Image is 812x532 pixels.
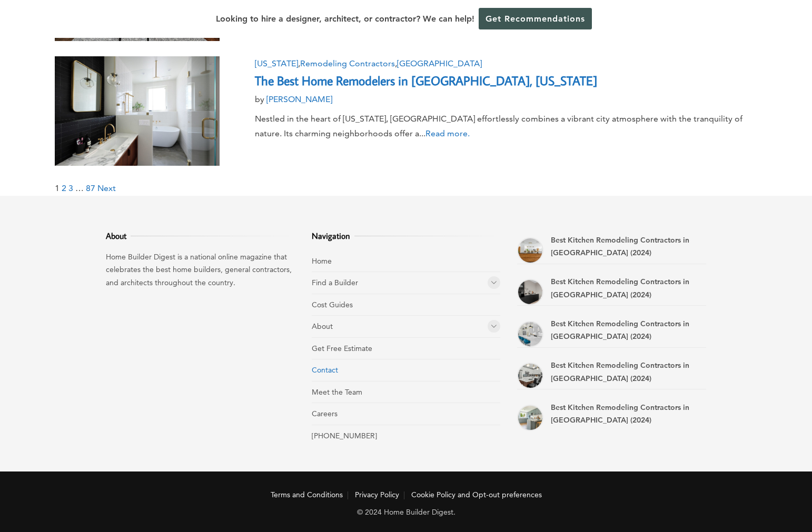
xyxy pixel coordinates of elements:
a: Best Kitchen Remodeling Contractors in Miami Beach (2024) [517,405,543,431]
a: Next [97,183,116,193]
a: Home [312,256,332,266]
a: Best Kitchen Remodeling Contractors in [GEOGRAPHIC_DATA] (2024) [551,319,689,342]
a: Careers [312,409,338,418]
a: [US_STATE] [255,58,298,68]
a: Contact [312,365,338,375]
div: Nestled in the heart of [US_STATE], [GEOGRAPHIC_DATA] effortlessly combines a vibrant city atmosp... [255,112,757,141]
a: Remodeling Contractors [300,58,395,68]
a: Cost Guides [312,300,353,309]
a: Best Kitchen Remodeling Contractors in [GEOGRAPHIC_DATA] (2024) [551,403,689,425]
span: by [255,94,332,104]
span: 1 [55,183,60,193]
a: Cookie Policy and Opt-out preferences [411,490,542,499]
a: [PERSON_NAME] [266,94,332,104]
p: Home Builder Digest is a national online magazine that celebrates the best home builders, general... [106,250,295,289]
h3: Navigation [312,229,501,242]
a: Read more. [425,128,470,138]
a: About [312,322,333,331]
a: Best Kitchen Remodeling Contractors in Boca Raton (2024) [517,363,543,389]
a: [GEOGRAPHIC_DATA] [397,58,482,68]
a: 87 [86,183,95,193]
a: [PHONE_NUMBER] [312,431,377,440]
a: Terms and Conditions [271,490,343,499]
a: Best Kitchen Remodeling Contractors in Doral (2024) [517,237,543,264]
p: © 2024 Home Builder Digest. [17,506,795,519]
a: Best Kitchen Remodeling Contractors in [GEOGRAPHIC_DATA] (2024) [551,235,689,258]
a: Best Kitchen Remodeling Contractors in [GEOGRAPHIC_DATA] (2024) [551,360,689,383]
a: Meet the Team [312,387,362,397]
span: … [75,183,84,193]
nav: Posts pagination [55,181,757,196]
h3: About [106,229,295,242]
a: Get Free Estimate [312,344,372,353]
a: 2 [62,183,66,193]
a: Privacy Policy [355,490,399,499]
a: Best Kitchen Remodeling Contractors in Coral Gables (2024) [517,321,543,347]
a: Best Kitchen Remodeling Contractors in Plantation (2024) [517,279,543,305]
a: Best Kitchen Remodeling Contractors in [GEOGRAPHIC_DATA] (2024) [551,277,689,299]
a: The Best Home Remodelers in [GEOGRAPHIC_DATA], [US_STATE] [255,72,597,88]
span: , , [255,58,482,68]
a: 3 [68,183,73,193]
a: Find a Builder [312,278,358,287]
a: Get Recommendations [479,8,592,29]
